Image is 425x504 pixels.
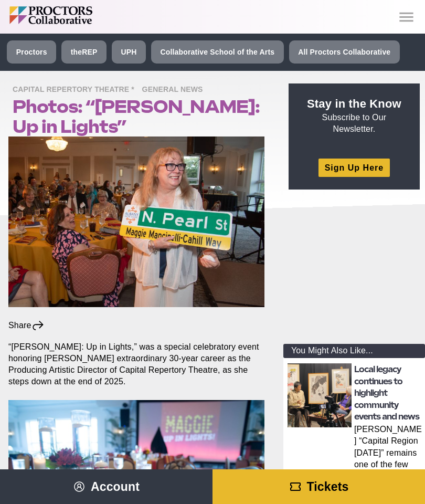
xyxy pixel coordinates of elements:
a: General News [142,85,208,93]
p: [PERSON_NAME] “Capital Region [DATE]” remains one of the few open platforms for everyday voices S... [354,424,422,484]
a: Capital Repertory Theatre * [13,85,140,93]
span: Capital Repertory Theatre * [13,83,140,97]
a: All Proctors Collaborative [289,40,400,64]
span: General News [142,83,208,97]
a: Collaborative School of the Arts [151,40,284,64]
p: Subscribe to Our Newsletter. [301,96,407,135]
h1: Photos: “[PERSON_NAME]: Up in Lights” [13,97,264,136]
span: Account [91,480,140,493]
strong: Stay in the Know [307,97,401,110]
a: Sign Up Here [318,159,390,177]
img: Proctors logo [9,6,143,24]
p: “[PERSON_NAME]: Up in Lights,” was a special celebratory event honoring [PERSON_NAME] extraordina... [8,341,264,387]
span: Tickets [307,480,349,493]
a: Tickets [212,469,425,504]
div: Share [8,320,45,331]
a: theREP [61,40,107,64]
div: You Might Also Like... [283,344,425,358]
img: thumbnail: Local legacy continues to highlight community events and news [288,363,352,427]
a: Proctors [7,40,56,64]
a: Local legacy continues to highlight community events and news [354,364,419,422]
a: UPH [112,40,146,64]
